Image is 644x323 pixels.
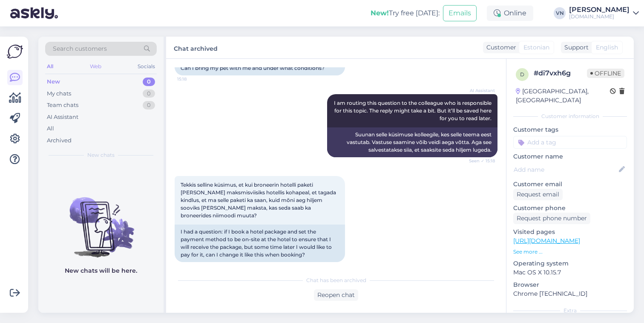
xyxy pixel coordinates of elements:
div: I had a question: if I book a hotel package and set the payment method to be on-site at the hotel... [175,225,345,262]
div: Request phone number [513,213,590,224]
div: [GEOGRAPHIC_DATA], [GEOGRAPHIC_DATA] [516,87,610,105]
div: Request email [513,189,563,200]
p: Customer name [513,152,627,161]
div: New [47,78,60,86]
div: 0 [143,101,155,110]
p: New chats will be here. [65,266,137,275]
p: Visited pages [513,228,627,236]
span: English [596,43,618,52]
span: Seen ✓ 15:18 [463,158,495,164]
div: Web [88,61,103,72]
p: Browser [513,280,627,289]
span: Offline [587,69,624,78]
p: Mac OS X 10.15.7 [513,268,627,277]
div: Socials [136,61,157,72]
p: Customer email [513,180,627,189]
div: All [45,61,55,72]
label: Chat archived [174,42,218,53]
div: Reopen chat [314,289,358,301]
div: Archived [47,136,72,145]
img: No chats [38,182,164,259]
span: AI Assistant [463,87,495,94]
span: I am routing this question to the colleague who is responsible for this topic. The reply might ta... [334,100,493,121]
a: [PERSON_NAME][DOMAIN_NAME] [569,6,639,20]
b: New! [371,9,389,17]
div: VN [554,7,566,19]
span: 15:18 [177,76,209,82]
div: Team chats [47,101,78,110]
p: Operating system [513,259,627,268]
div: Extra [513,307,627,314]
span: Chat has been archived [306,277,366,284]
p: Customer tags [513,125,627,134]
div: [DOMAIN_NAME] [569,13,630,20]
button: Emails [443,5,477,21]
div: Customer information [513,112,627,120]
div: Can I bring my pet with me and under what conditions? [175,61,345,75]
div: Support [561,43,589,52]
span: d [520,71,524,78]
div: Customer [483,43,516,52]
input: Add name [514,165,617,174]
span: 15:18 [177,262,209,269]
div: Try free [DATE]: [371,8,440,18]
p: See more ... [513,248,627,256]
span: Estonian [523,43,549,52]
div: # di7vxh6g [534,68,587,78]
p: Chrome [TECHNICAL_ID] [513,289,627,298]
div: [PERSON_NAME] [569,6,630,13]
img: Askly Logo [7,43,23,60]
div: 0 [143,89,155,98]
div: 0 [143,78,155,86]
div: All [47,124,54,133]
span: Tekkis selline küsimus, et kui broneerin hotelli paketi [PERSON_NAME] maksmisviisiks hotellis koh... [181,182,337,219]
div: Suunan selle küsimuse kolleegile, kes selle teema eest vastutab. Vastuse saamine võib veidi aega ... [327,127,497,157]
div: Online [487,6,533,21]
input: Add a tag [513,136,627,149]
span: New chats [87,151,115,159]
span: Search customers [53,44,107,53]
p: Customer phone [513,204,627,213]
a: [URL][DOMAIN_NAME] [513,237,580,245]
div: AI Assistant [47,113,78,121]
div: My chats [47,89,71,98]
